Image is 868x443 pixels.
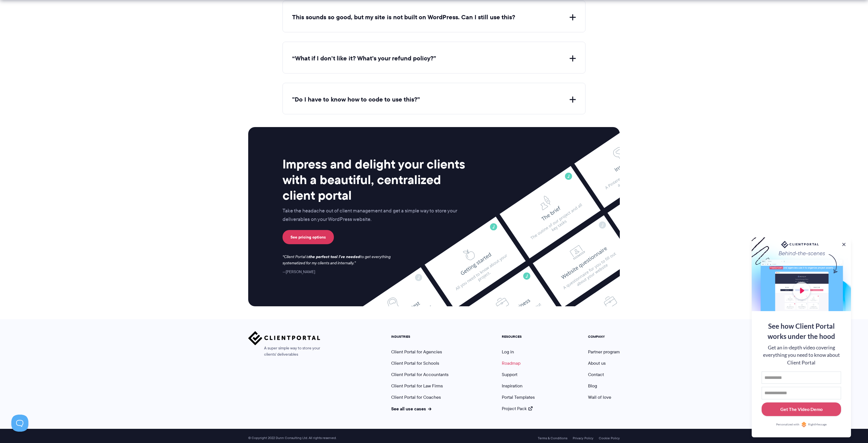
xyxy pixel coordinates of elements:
button: This sounds so good, but my site is not built on WordPress. Can I still use this? [292,13,576,22]
div: See how Client Portal works under the hood [762,321,841,341]
a: Project Pack [502,405,532,412]
a: Blog [588,383,597,389]
a: Client Portal for Agencies [391,349,442,355]
a: Terms & Conditions [538,436,567,440]
a: Personalized withRightMessage [762,422,841,427]
h5: RESOURCES [502,335,535,339]
a: Contact [588,371,604,378]
a: Partner program [588,349,620,355]
button: "Do I have to know how to code to use this?” [292,95,576,104]
h5: COMPANY [588,335,620,339]
span: A super simple way to store your clients' deliverables [248,345,320,358]
p: Take the headache out of client management and get a simple way to store your deliverables on you... [283,207,469,224]
a: About us [588,360,606,366]
button: Get The Video Demo [762,402,841,416]
a: See all use cases [391,405,431,412]
a: Inspiration [502,383,523,389]
h2: Impress and delight your clients with a beautiful, centralized client portal [283,156,469,203]
a: Support [502,371,517,378]
div: Get an in-depth video covering everything you need to know about Client Portal [762,344,841,366]
a: Cookie Policy [599,436,620,440]
a: Log in [502,349,514,355]
a: Portal Templates [502,394,535,400]
a: Wall of love [588,394,611,400]
span: © Copyright 2022 Dunn Consulting Ltd. All rights reserved. [245,436,339,440]
a: Roadmap [502,360,521,366]
div: Get The Video Demo [780,406,823,413]
iframe: Toggle Customer Support [11,415,28,432]
a: See pricing options [283,230,334,244]
a: Client Portal for Coaches [391,394,441,400]
p: Client Portal is to get everything systematized for my clients and internally. [283,254,398,266]
img: Personalized with RightMessage [801,422,807,427]
strong: the perfect tool I've needed [309,254,360,260]
a: Privacy Policy [573,436,593,440]
a: Client Portal for Accountants [391,371,448,378]
span: Personalized with [776,422,799,427]
span: RightMessage [808,422,827,427]
h5: INDUSTRIES [391,335,448,339]
button: “What if I don’t like it? What’s your refund policy?” [292,54,576,63]
a: Client Portal for Law Firms [391,383,443,389]
cite: [PERSON_NAME] [283,269,315,275]
a: Client Portal for Schools [391,360,439,366]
